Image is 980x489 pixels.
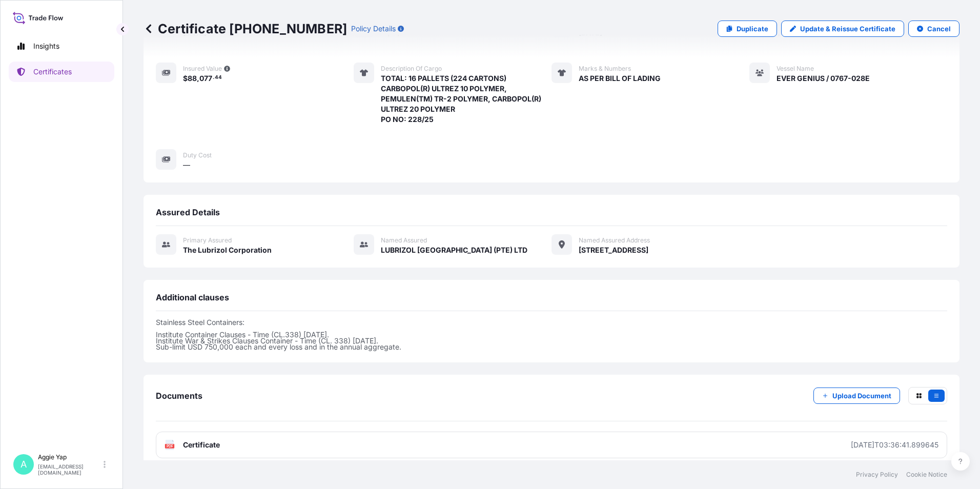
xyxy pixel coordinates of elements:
[351,24,396,34] p: Policy Details
[579,73,661,84] span: AS PER BILL OF LADING
[183,245,272,255] span: The Lubrizol Corporation
[183,440,220,450] span: Certificate
[38,463,101,476] p: [EMAIL_ADDRESS][DOMAIN_NAME]
[156,207,220,217] span: Assured Details
[144,21,347,37] p: Certificate [PHONE_NUMBER]
[381,73,552,125] span: TOTAL: 16 PALLETS (224 CARTONS) CARBOPOL(R) ULTREZ 10 POLYMER, PEMULEN(TM) TR-2 POLYMER, CARBOPOL...
[927,24,951,34] p: Cancel
[199,75,212,82] span: 077
[777,65,814,73] span: Vessel Name
[213,76,214,79] span: .
[33,67,72,77] p: Certificates
[381,245,527,255] span: LUBRIZOL [GEOGRAPHIC_DATA] (PTE) LTD
[813,388,900,404] button: Upload Document
[908,21,959,37] button: Cancel
[737,24,768,34] p: Duplicate
[381,236,427,244] span: Named Assured
[33,41,59,51] p: Insights
[156,292,229,302] span: Additional clauses
[183,151,212,159] span: Duty Cost
[781,21,904,37] a: Update & Reissue Certificate
[777,73,870,84] span: EVER GENIUS / 0767-028E
[167,444,173,448] text: PDF
[9,62,114,82] a: Certificates
[906,471,947,479] a: Cookie Notice
[183,65,222,73] span: Insured Value
[183,75,188,82] span: $
[579,65,631,73] span: Marks & Numbers
[183,236,232,244] span: Primary assured
[156,432,947,458] a: PDFCertificate[DATE]T03:36:41.899645
[579,236,650,244] span: Named Assured Address
[9,36,114,56] a: Insights
[38,453,101,461] p: Aggie Yap
[718,21,777,37] a: Duplicate
[188,75,197,82] span: 88
[197,75,199,82] span: ,
[579,245,648,255] span: [STREET_ADDRESS]
[21,459,27,470] span: A
[156,391,202,401] span: Documents
[156,319,947,350] p: Stainless Steel Containers: Institute Container Clauses - Time (CL.338) [DATE]. Institute War & S...
[381,65,442,73] span: Description of cargo
[215,76,222,79] span: 44
[856,471,898,479] a: Privacy Policy
[851,440,938,450] div: [DATE]T03:36:41.899645
[800,24,895,34] p: Update & Reissue Certificate
[183,160,190,170] span: —
[832,391,891,401] p: Upload Document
